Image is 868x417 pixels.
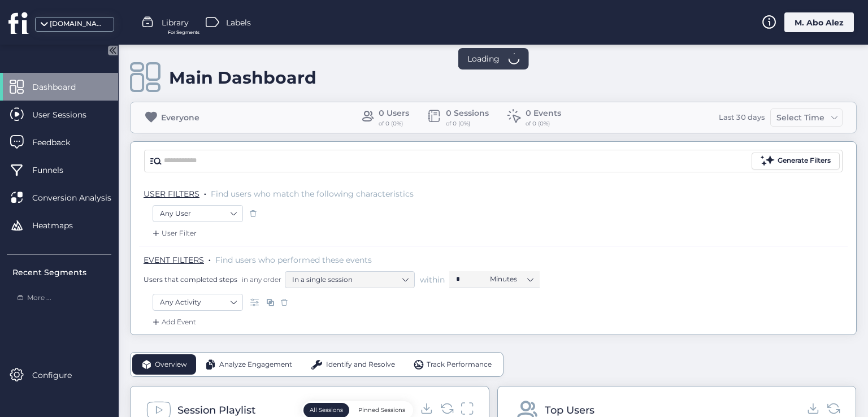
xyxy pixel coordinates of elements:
[160,205,236,222] nz-select-item: Any User
[427,359,492,370] span: Track Performance
[784,12,854,32] div: M. Abo Alez
[150,316,196,328] div: Add Event
[12,266,111,279] div: Recent Segments
[326,359,395,370] span: Identify and Resolve
[155,359,187,370] span: Overview
[168,29,199,36] span: For Segments
[778,155,831,166] div: Generate Filters
[215,255,372,265] span: Find users who performed these events
[490,271,533,288] nz-select-item: Minutes
[219,359,292,370] span: Analyze Engagement
[144,189,199,199] span: USER FILTERS
[32,108,103,121] span: User Sessions
[160,294,236,311] nz-select-item: Any Activity
[144,275,237,284] span: Users that completed steps
[32,81,93,93] span: Dashboard
[209,253,211,264] span: .
[162,16,189,29] span: Library
[50,19,106,29] div: [DOMAIN_NAME]
[752,153,840,170] button: Generate Filters
[32,219,90,232] span: Heatmaps
[144,255,204,265] span: EVENT FILTERS
[27,293,51,303] span: More ...
[240,275,281,284] span: in any order
[32,136,87,149] span: Feedback
[211,189,414,199] span: Find users who match the following characteristics
[420,274,445,285] span: within
[292,271,407,288] nz-select-item: In a single session
[150,228,197,239] div: User Filter
[32,192,128,204] span: Conversion Analysis
[32,164,80,176] span: Funnels
[204,186,206,198] span: .
[169,67,316,88] div: Main Dashboard
[32,369,89,381] span: Configure
[226,16,251,29] span: Labels
[467,53,500,65] span: Loading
